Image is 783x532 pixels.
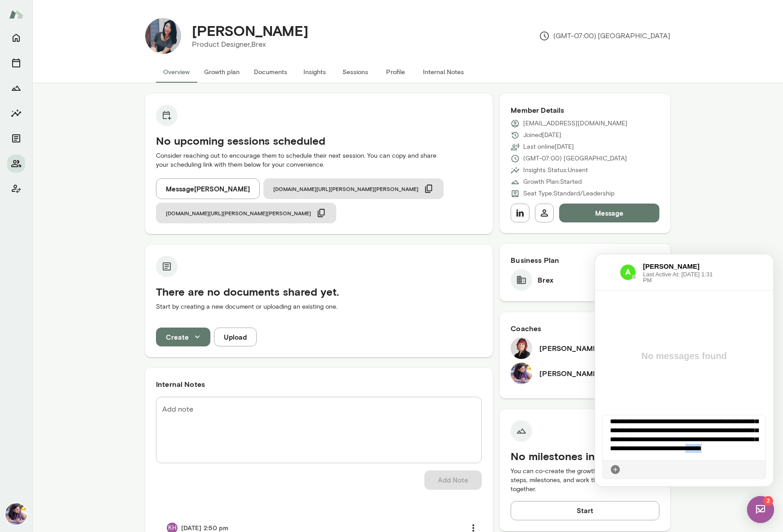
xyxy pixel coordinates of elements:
[156,178,260,199] button: Message[PERSON_NAME]
[523,119,627,128] p: [EMAIL_ADDRESS][DOMAIN_NAME]
[9,6,23,23] img: Mento
[511,501,659,520] button: Start
[416,61,471,83] button: Internal Notes
[511,337,532,359] img: Leigh Allen-Arredondo
[15,210,26,221] div: Attach
[523,142,574,151] p: Last online [DATE]
[511,363,532,384] img: Aradhana Goel
[192,22,308,39] h4: [PERSON_NAME]
[523,154,627,163] p: (GMT-07:00) [GEOGRAPHIC_DATA]
[7,104,25,122] button: Insights
[294,61,335,83] button: Insights
[523,131,561,140] p: Joined [DATE]
[7,79,25,97] button: Growth Plan
[156,151,482,169] p: Consider reaching out to encourage them to schedule their next session. You can copy and share yo...
[523,177,582,186] p: Growth Plan: Started
[48,17,119,29] span: Last Active At: [DATE] 1:31 PM
[511,323,659,334] h6: Coaches
[7,129,25,147] button: Documents
[156,284,482,299] h5: There are no documents shared yet.
[156,203,336,223] button: [DOMAIN_NAME][URL][PERSON_NAME][PERSON_NAME]
[273,185,418,192] span: [DOMAIN_NAME][URL][PERSON_NAME][PERSON_NAME]
[539,343,600,354] h6: [PERSON_NAME]
[523,166,588,175] p: Insights Status: Unsent
[197,61,247,83] button: Growth plan
[523,189,614,198] p: Seat Type: Standard/Leadership
[25,10,41,26] img: data:image/png;base64,iVBORw0KGgoAAAANSUhEUgAAAMgAAADICAYAAACtWK6eAAAAAXNSR0IArs4c6QAADhVJREFUeF7...
[511,467,659,494] p: You can co-create the growth plan by adding steps, milestones, and work through things together.
[247,61,294,83] button: Documents
[5,503,27,525] img: Aradhana Goel
[539,368,600,379] h6: [PERSON_NAME]
[539,31,670,41] p: (GMT-07:00) [GEOGRAPHIC_DATA]
[192,39,308,50] p: Product Designer, Brex
[156,302,482,311] p: Start by creating a new document or uploading an existing one.
[511,255,659,266] h6: Business Plan
[7,29,25,47] button: Home
[263,178,444,199] button: [DOMAIN_NAME][URL][PERSON_NAME][PERSON_NAME]
[156,61,197,83] button: Overview
[7,54,25,72] button: Sessions
[7,180,25,198] button: Client app
[156,328,210,346] button: Create
[156,133,482,148] h5: No upcoming sessions scheduled
[166,209,311,217] span: [DOMAIN_NAME][URL][PERSON_NAME][PERSON_NAME]
[335,61,375,83] button: Sessions
[145,18,181,54] img: Annie Xue
[156,379,482,390] h6: Internal Notes
[375,61,416,83] button: Profile
[7,155,25,173] button: Members
[48,7,119,17] h6: [PERSON_NAME]
[511,105,659,115] h6: Member Details
[214,328,257,346] button: Upload
[559,204,659,222] button: Message
[538,275,553,285] h6: Brex
[511,449,659,463] h5: No milestones in the works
